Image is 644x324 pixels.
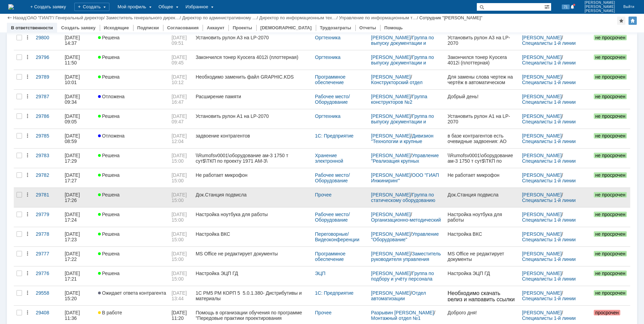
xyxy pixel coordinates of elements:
a: Помощь [384,25,402,30]
a: не просрочен [591,70,630,89]
div: [DATE] 14:37 [65,35,81,46]
a: [DATE] 11:50 [62,50,95,70]
a: [DATE] 09:34 [62,90,95,109]
a: 29786 [33,109,62,129]
a: Специалисты 1-й линии [GEOGRAPHIC_DATA] [522,60,577,71]
a: Решена [95,70,169,89]
a: Отложена [95,129,169,148]
a: [DATE] 17:27 [62,168,95,188]
a: [PERSON_NAME] [371,74,411,80]
span: [DATE] 15:00 [172,212,188,223]
div: Не работает микрофон [196,172,310,178]
a: Назад [13,15,26,20]
div: Расширение памяти [196,94,310,99]
a: [PERSON_NAME] [522,54,561,60]
span: [DATE] 10:12 [172,74,188,85]
a: [PERSON_NAME] [371,172,411,178]
div: [DATE] 17:22 [65,251,81,262]
a: [PERSON_NAME] [371,133,411,139]
a: Специалисты 1-й линии [GEOGRAPHIC_DATA] [522,80,577,91]
a: \\Rumofsv0001\оборудование ам-3 1750 т сут$\ТКП по проекту 1971 АМ-3\ [193,149,312,168]
span: 71 [562,4,570,9]
a: Группа по выпуску документации и архиву [371,54,436,71]
div: [DATE] 10:01 [65,74,81,85]
a: Ожидает ответа контрагента [95,286,169,305]
a: Рабочее место/Оборудование [315,172,350,183]
span: не просрочен [594,231,627,237]
div: 29782 [36,172,59,178]
a: Настройка ЭЦП ГД [193,266,312,286]
a: Группа конструкторов №2 [371,94,429,105]
span: не просрочен [594,251,627,256]
img: logo [8,4,14,10]
span: [DATE] 12:04 [172,133,188,144]
span: Ожидает ответа контрагента [98,290,166,296]
a: 1С PM5 РМ КОРП 5 5.0.1.380- Дистрибутивы и материалы [193,286,312,305]
a: [DATE] 08:59 [62,129,95,148]
a: [DATE] 17:21 [62,266,95,286]
a: Проекты [233,25,252,30]
span: C [13,28,17,33]
div: 1С PM5 РМ КОРП 5 5.0.1.380- Дистрибутивы и материалы [196,290,310,301]
a: [DATE] 15:00 [169,207,193,227]
a: 29777 [33,247,62,266]
a: [DATE] 15:20 [62,286,95,305]
div: \\Rumofsv0001\оборудование ам-3 1750 т сут$\ТКП по проекту 1971 АМ-3\ [196,153,310,164]
a: [PERSON_NAME] [371,35,411,40]
a: Группа по выпуску документации и архиву [371,35,436,51]
a: [PERSON_NAME] [371,231,411,237]
a: 29785 [33,129,62,148]
a: Отчеты [359,25,376,30]
div: 29796 [36,54,59,60]
a: Решена [95,31,169,50]
span: не просрочен [594,113,627,119]
a: Прочее [315,310,332,315]
span: Решена [98,192,120,198]
a: Переговорные/Видеоконференции [315,231,359,242]
div: [DATE] 17:29 [65,153,81,164]
div: | [26,15,27,20]
span: не просрочен [594,271,627,276]
div: 29800 [36,35,59,40]
a: Специалисты 1-й линии [GEOGRAPHIC_DATA] [522,237,577,248]
span: В работе [98,310,122,315]
a: ЭЦП [315,271,325,276]
span: [DATE] 15:00 [172,231,188,242]
a: [DATE] 15:00 [169,149,193,168]
div: / [27,15,56,20]
div: [DATE] 11:36 [65,310,81,321]
a: [PERSON_NAME] [371,54,411,60]
a: В ответственности [11,25,53,30]
div: Настройка ноутбука для работы [196,212,310,217]
div: Необходимо заменить файл GRAPHIC.KDS [196,74,310,80]
div: Изменить домашнюю страницу [629,17,637,25]
a: Решена [95,247,169,266]
a: Решена [95,149,169,168]
a: Программное обеспечение [315,251,347,262]
span: [DATE] 15:00 [172,153,188,164]
a: 29781 [33,188,62,207]
a: [DATE] 17:29 [62,149,95,168]
a: Группа по подбору и учёту персонала [371,271,436,282]
span: [DATE] 16:47 [172,94,188,105]
span: [DATE] 09:51 [172,35,188,46]
div: Сотрудник "[PERSON_NAME]" [419,15,482,20]
div: задвоение контрагентов [196,133,310,139]
a: Настройка ноутбука для работы [193,207,312,227]
span: не просрочен [594,133,627,139]
div: / [106,15,182,20]
div: / [339,15,419,20]
span: не просрочен [594,54,627,60]
a: 29778 [33,227,62,246]
a: [PERSON_NAME] [522,251,561,256]
a: [DATE] 16:47 [169,90,193,109]
a: Закончился тонер Kyocera 4012i (плоттерная) [193,50,312,70]
a: Программное обеспечение [315,74,347,85]
span: [PERSON_NAME] [584,5,615,9]
span: просрочен [594,310,620,315]
a: Генеральный директор [55,15,103,20]
a: [PERSON_NAME] [371,271,411,276]
div: Настройка ЭЦП ГД [196,271,310,276]
div: 29779 [36,212,59,217]
a: [PERSON_NAME] [522,133,561,139]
